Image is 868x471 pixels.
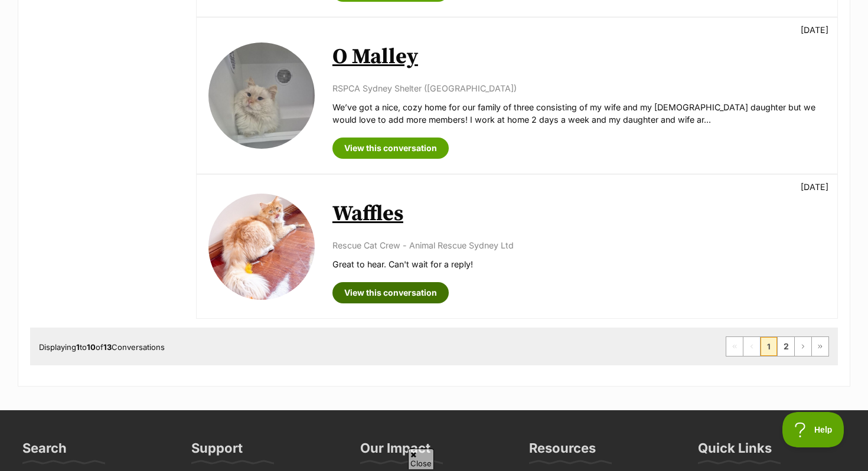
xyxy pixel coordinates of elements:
[103,342,112,352] strong: 13
[208,194,315,300] img: Waffles
[698,440,772,463] h3: Quick Links
[761,337,777,356] span: Page 1
[87,342,96,352] strong: 10
[332,239,825,251] p: Rescue Cat Crew - Animal Rescue Sydney Ltd
[22,440,67,463] h3: Search
[332,258,825,270] p: Great to hear. Can't wait for a reply!
[801,24,828,36] p: [DATE]
[208,42,315,149] img: O Malley
[332,138,449,159] a: View this conversation
[726,336,829,356] nav: Pagination
[778,337,794,356] a: Page 2
[743,337,760,356] span: Previous page
[76,342,80,352] strong: 1
[795,337,811,356] a: Next page
[801,181,828,193] p: [DATE]
[332,82,825,94] p: RSPCA Sydney Shelter ([GEOGRAPHIC_DATA])
[332,282,449,303] a: View this conversation
[332,201,403,227] a: Waffles
[332,101,825,126] p: We’ve got a nice, cozy home for our family of three consisting of my wife and my [DEMOGRAPHIC_DAT...
[408,449,434,469] span: Close
[360,440,430,463] h3: Our Impact
[812,337,828,356] a: Last page
[726,337,743,356] span: First page
[529,440,596,463] h3: Resources
[332,44,418,70] a: O Malley
[191,440,243,463] h3: Support
[782,412,844,447] iframe: Help Scout Beacon - Open
[39,342,165,352] span: Displaying to of Conversations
